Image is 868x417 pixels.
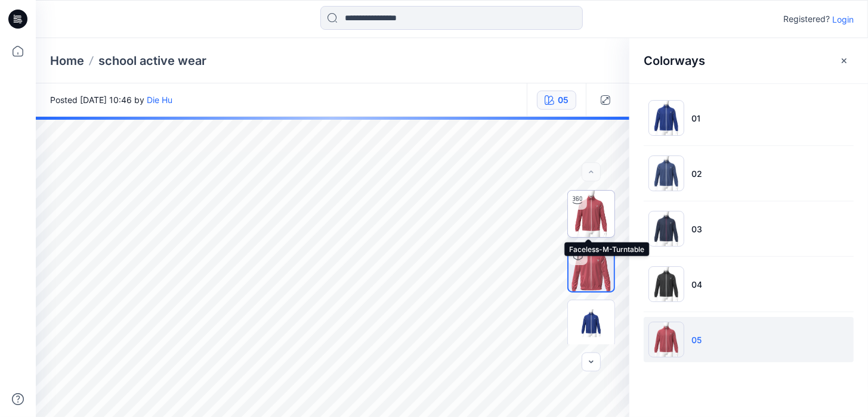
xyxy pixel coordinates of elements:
img: 02 [648,155,684,191]
img: Faceless-M-Turntable [568,191,614,237]
a: Home [50,52,84,69]
p: school active wear [98,52,206,69]
img: 03 [648,211,684,247]
p: 03 [691,223,702,235]
p: 02 [691,167,702,180]
a: Die Hu [147,95,172,105]
p: Registered? [783,12,830,26]
button: 05 [537,91,576,110]
img: school active wear 05 [569,246,614,291]
img: All colorways [568,309,614,337]
p: 04 [691,278,702,291]
div: 05 [558,94,569,107]
p: 05 [691,334,702,346]
h2: Colorways [644,54,705,68]
span: Posted [DATE] 10:46 by [50,94,172,106]
img: 01 [648,100,684,136]
p: 01 [691,112,700,125]
img: 04 [648,266,684,302]
img: 05 [648,322,684,357]
p: Login [832,13,854,26]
